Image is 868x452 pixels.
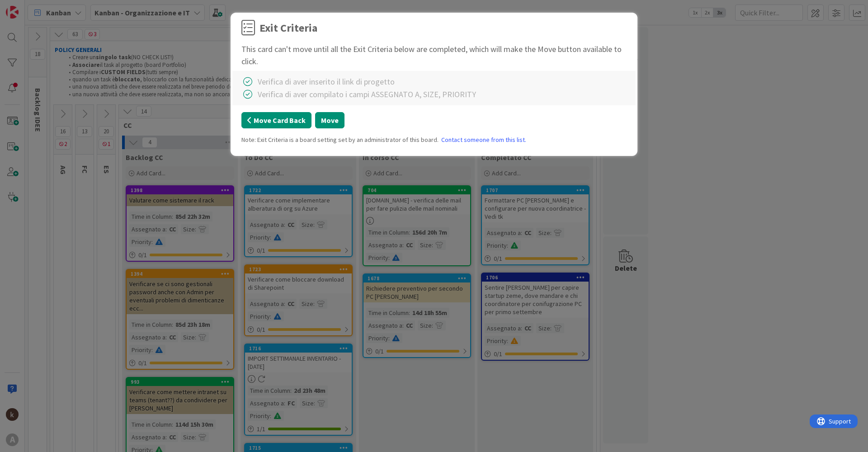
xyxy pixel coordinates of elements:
[259,20,317,36] div: Exit Criteria
[241,43,627,67] div: This card can't move until all the Exit Criteria below are completed, which will make the Move bu...
[19,1,41,12] span: Support
[241,135,627,145] div: Note: Exit Criteria is a board setting set by an administrator of this board.
[315,112,344,128] button: Move
[258,88,476,100] div: Verifica di aver compilato i campi ASSEGNATO A, SIZE, PRIORITY
[241,112,311,128] button: Move Card Back
[441,135,526,145] a: Contact someone from this list.
[258,75,395,88] div: Verifica di aver inserito il link di progetto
